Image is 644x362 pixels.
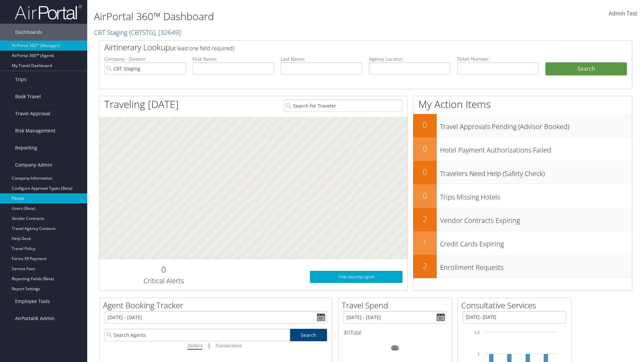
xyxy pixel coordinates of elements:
span: AirPortal® Admin [15,310,55,327]
input: Search Agents [105,329,290,341]
button: Search [545,62,627,76]
h1: Traveling [DATE] [104,97,179,111]
h3: Vendor Contracts Expiring [440,213,632,225]
h2: Agent Booking Tracker [103,300,332,311]
h6: Total [343,329,447,336]
a: 2Enrollment Requests [413,255,632,278]
span: Dashboards [15,24,42,41]
label: Agency Locator: [369,56,450,62]
a: CBT Staging [94,28,181,37]
img: airportal-logo.png [15,4,82,20]
span: Book Travel [15,88,41,105]
label: Last Name: [281,56,362,62]
h2: Airtinerary Lookup [104,42,583,53]
h3: Travel Approvals Pending (Advisor Booked) [440,119,632,131]
a: Search [290,329,327,341]
i: Dollars [187,342,202,349]
span: Admin Test [609,10,637,17]
h3: Critical Alerts [104,276,223,286]
input: Search for Traveler [284,100,402,112]
span: $0 [343,329,350,336]
span: , [ 32649 ] [155,28,181,37]
span: Risk Management [15,122,55,139]
tspan: 1.5 [475,330,480,335]
span: Company Admin [15,157,52,173]
h2: 0 [413,190,437,201]
a: 0Travel Approvals Pending (Advisor Booked) [413,114,632,137]
h3: Travelers Need Help (Safety Check) [440,166,632,178]
a: 0Travelers Need Help (Safety Check) [413,161,632,184]
span: Reporting [15,139,37,156]
h3: Enrollment Requests [440,259,632,272]
h2: 0 [413,119,437,131]
h3: Hotel Payment Authorizations Failed [440,142,632,155]
h2: 0 [413,143,437,154]
tspan: 1 [478,352,480,356]
a: 0Hotel Payment Authorizations Failed [413,137,632,161]
span: Travel Approval [15,105,50,122]
a: View SecurityLogic® [310,271,402,283]
label: Company - Division: [104,56,186,62]
h2: 2 [413,213,437,225]
span: Employee Tools [15,293,50,310]
h2: 0 [413,166,437,178]
h2: Travel Spend [342,300,452,311]
a: 2Vendor Contracts Expiring [413,208,632,231]
label: First Name: [193,56,274,62]
span: (at least one field required) [170,45,234,52]
a: 0Trips Missing Hotels [413,184,632,208]
h3: Trips Missing Hotels [440,189,632,202]
h1: AirPortal 360™ Dashboard [94,9,456,23]
h3: Credit Cards Expiring [440,236,632,249]
a: 1Credit Cards Expiring [413,231,632,255]
h2: 2 [413,260,437,271]
label: Ticket Number: [457,56,539,62]
h2: Consultative Services [461,300,571,311]
h2: 1 [413,237,437,248]
span: ( CBTSTG ) [129,28,155,37]
tspan: 0% [392,346,398,350]
div: | [105,341,327,350]
a: Admin Test [609,3,637,24]
h1: My Action Items [413,97,632,111]
h2: 0 [104,264,223,275]
span: Trips [15,71,26,88]
i: Transactions [215,342,241,349]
